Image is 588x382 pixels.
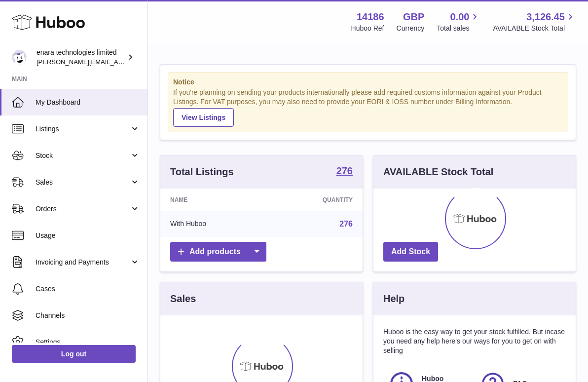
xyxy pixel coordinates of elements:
[36,204,130,214] span: Orders
[36,124,130,134] span: Listings
[383,327,566,355] p: Huboo is the easy way to get your stock fulfilled. But incase you need any help here's our ways f...
[493,24,576,33] span: AVAILABLE Stock Total
[336,166,353,176] strong: 276
[173,88,563,126] div: If you're planning on sending your products internationally please add required customs informati...
[383,242,438,262] a: Add Stock
[437,10,480,33] a: 0.00 Total sales
[12,345,136,363] a: Log out
[160,211,267,237] td: With Huboo
[36,178,130,187] span: Sales
[37,58,198,66] span: [PERSON_NAME][EMAIL_ADDRESS][DOMAIN_NAME]
[173,77,563,87] strong: Notice
[36,338,140,347] span: Settings
[173,108,234,127] a: View Listings
[339,220,353,228] a: 276
[36,151,130,160] span: Stock
[36,231,140,240] span: Usage
[170,242,266,262] a: Add products
[437,24,480,33] span: Total sales
[357,10,384,24] strong: 14186
[160,189,267,211] th: Name
[36,258,130,267] span: Invoicing and Payments
[336,166,353,178] a: 276
[170,292,196,306] h3: Sales
[526,10,565,24] span: 3,126.45
[37,48,125,67] div: enara technologies limited
[36,311,140,320] span: Channels
[383,165,493,179] h3: AVAILABLE Stock Total
[170,165,234,179] h3: Total Listings
[450,10,470,24] span: 0.00
[12,50,27,65] img: Dee@enara.co
[267,189,363,211] th: Quantity
[383,292,404,306] h3: Help
[397,24,425,33] div: Currency
[36,284,140,294] span: Cases
[351,24,384,33] div: Huboo Ref
[403,10,424,24] strong: GBP
[493,10,576,33] a: 3,126.45 AVAILABLE Stock Total
[36,98,140,107] span: My Dashboard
